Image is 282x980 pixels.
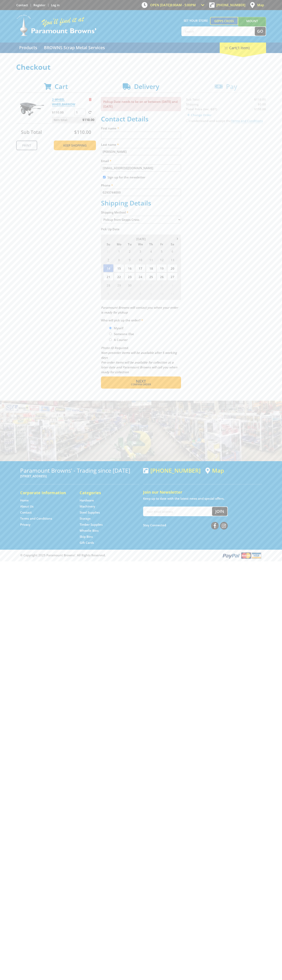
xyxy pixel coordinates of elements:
[112,336,129,343] label: A Courier
[143,496,262,501] p: Keep up to date with the latest news and special offers.
[101,199,181,207] h2: Shipping Details
[54,141,96,150] a: Keep Shopping
[146,290,156,298] span: 9
[16,63,266,71] h1: Checkout
[101,346,177,374] em: Photo ID Required. Non-preorder items will be available after 5 working days Pre-order items will...
[135,281,146,289] span: 1
[181,17,210,24] span: Set your store
[101,115,181,123] h2: Contact Details
[20,498,29,503] a: Go to the Home page
[135,247,146,255] span: 3
[157,290,167,298] span: 10
[20,474,139,479] p: [STREET_ADDRESS]
[170,3,196,7] span: 8:00am - 5:00pm
[135,290,146,298] span: 8
[80,535,93,539] a: Go to the Skip Bins page
[101,189,181,196] input: Please enter your telephone number.
[101,305,178,314] em: Paramount Browns will contact you when your order is ready for pickup
[125,273,135,281] span: 23
[125,242,135,247] span: Tu
[80,490,131,496] h5: Categories
[112,325,125,332] label: Myself
[80,516,91,521] a: Go to the Storage page
[144,507,212,516] input: Your email address
[167,290,178,298] span: 11
[143,520,228,530] div: Stay Connected
[16,141,37,150] a: Print
[103,290,113,298] span: 5
[167,273,178,281] span: 27
[150,3,196,7] span: OPEN [DATE]
[33,3,45,7] a: Go to the registration page
[136,378,146,384] span: Next
[101,126,181,131] label: First name
[125,290,135,298] span: 7
[114,242,124,247] span: Mo
[135,242,146,247] span: We
[167,256,178,264] span: 13
[146,247,156,255] span: 4
[101,376,181,389] button: Next Confirm order
[157,247,167,255] span: 5
[101,132,181,139] input: Please enter your first name.
[157,273,167,281] span: 26
[21,129,42,135] span: Sub Total
[55,82,68,91] span: Cart
[157,242,167,247] span: Fr
[143,489,262,495] h5: Join our Newsletter
[16,43,40,53] a: Go to the Products page
[89,97,92,101] a: Remove from cart
[167,281,178,289] span: 4
[52,110,74,115] p: $110.00
[167,247,178,255] span: 6
[236,45,250,50] span: (1 item)
[101,210,181,215] label: Shipping Method
[157,264,167,272] span: 19
[101,148,181,155] input: Please enter your last name.
[16,14,97,36] img: Paramount Browns'
[182,27,255,36] input: Search
[80,522,103,527] a: Go to the Timber Supplies page
[20,97,44,121] img: 2-WHEEL WHEELBARROW
[114,264,124,272] span: 15
[146,264,156,272] span: 18
[146,256,156,264] span: 11
[135,256,146,264] span: 10
[109,327,112,329] input: Please select who will pick up the order.
[80,504,95,509] a: Go to the Machinery page
[114,247,124,255] span: 1
[220,43,266,53] div: Cart
[101,142,181,147] label: Last name
[103,256,113,264] span: 7
[114,290,124,298] span: 6
[238,17,266,32] a: Mount [PERSON_NAME]
[167,242,178,247] span: Sa
[74,129,91,135] span: $110.00
[109,333,112,335] input: Please select who will pick up the order.
[101,158,181,163] label: Email
[20,516,52,521] a: Go to the Terms and Conditions page
[110,383,172,386] span: Confirm order
[114,273,124,281] span: 22
[125,247,135,255] span: 2
[103,264,113,272] span: 14
[16,3,28,7] a: Go to the Contact page
[146,273,156,281] span: 25
[125,256,135,264] span: 9
[103,281,113,289] span: 28
[82,117,94,123] span: $110.00
[52,97,75,106] a: 2-WHEEL WHEELBARROW
[112,330,135,337] label: Someone Else
[222,552,262,559] img: PayPal, Mastercard, Visa accepted
[80,529,99,533] a: Go to the Wheelie Bins page
[103,247,113,255] span: 31
[143,467,201,474] div: [PHONE_NUMBER]
[107,175,145,179] label: Sign up for the newsletter
[146,281,156,289] span: 2
[101,183,181,188] label: Phone
[135,273,146,281] span: 24
[125,281,135,289] span: 30
[101,318,181,323] label: Who will pick up the order?
[157,256,167,264] span: 12
[20,467,139,474] h3: Paramount Browns' - Trading since [DATE]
